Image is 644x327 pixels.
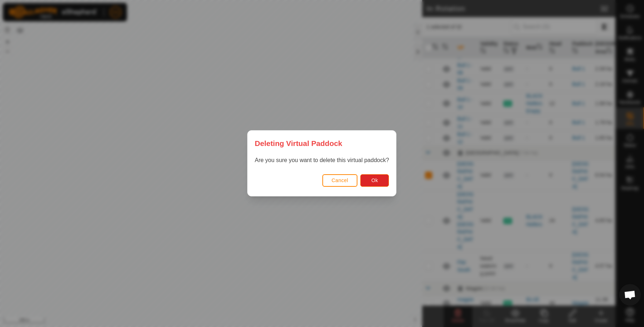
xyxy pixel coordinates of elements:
[332,178,348,184] span: Cancel
[322,174,358,187] button: Cancel
[255,138,342,149] span: Deleting Virtual Paddock
[619,284,641,306] div: Open chat
[255,156,389,165] p: Are you sure you want to delete this virtual paddock?
[361,174,389,187] button: Ok
[371,178,378,184] span: Ok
